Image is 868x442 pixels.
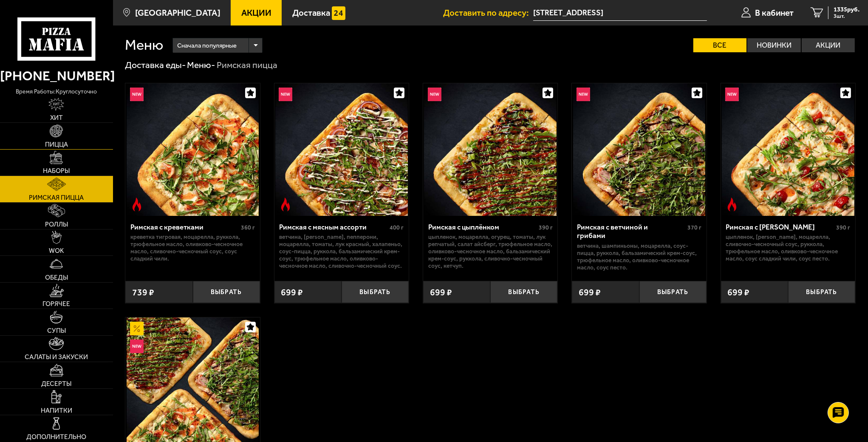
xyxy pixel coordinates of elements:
label: Все [693,38,747,52]
span: Римская пицца [29,194,84,201]
p: цыпленок, моцарелла, огурец, томаты, лук репчатый, салат айсберг, трюфельное масло, оливково-чесн... [428,233,553,269]
span: Супы [47,327,66,334]
img: Новинка [279,88,292,101]
label: Новинки [747,38,801,52]
div: Римская с ветчиной и грибами [577,223,685,240]
span: 699 ₽ [281,288,303,297]
span: Пицца [45,141,68,148]
button: Выбрать [342,281,409,303]
span: Обеды [45,274,68,281]
a: НовинкаОстрое блюдоРимская с креветками [125,83,260,216]
span: 699 ₽ [430,288,452,297]
span: 1335 руб. [834,6,860,13]
span: 3 шт. [834,14,860,19]
h1: Меню [125,38,163,52]
a: НовинкаРимская с ветчиной и грибами [572,83,706,216]
span: 739 ₽ [132,288,154,297]
span: В кабинет [755,8,794,17]
a: НовинкаОстрое блюдоРимская с мясным ассорти [274,83,409,216]
img: Острое блюдо [279,198,292,211]
span: Салаты и закуски [25,354,88,360]
a: НовинкаОстрое блюдоРимская с томатами черри [721,83,855,216]
img: Новинка [130,340,144,353]
label: Акции [802,38,855,52]
span: Доставить по адресу: [443,8,533,17]
span: 699 ₽ [728,288,750,297]
p: креветка тигровая, моцарелла, руккола, трюфельное масло, оливково-чесночное масло, сливочно-чесно... [130,233,255,262]
img: Римская с креветками [127,83,259,216]
span: 370 г [687,224,701,231]
span: 699 ₽ [579,288,601,297]
img: 15daf4d41897b9f0e9f617042186c801.svg [332,6,345,20]
span: [GEOGRAPHIC_DATA] [135,8,221,17]
p: цыпленок, [PERSON_NAME], моцарелла, сливочно-чесночный соус, руккола, трюфельное масло, оливково-... [726,233,850,262]
span: Наборы [43,167,70,174]
img: Новинка [725,88,739,101]
div: Римская с цыплёнком [428,223,537,231]
button: Выбрать [490,281,557,303]
button: Выбрать [788,281,855,303]
img: Острое блюдо [725,198,739,211]
input: Ваш адрес доставки [533,5,707,21]
span: 400 г [390,224,404,231]
span: Доставка [292,8,330,17]
div: Римская с мясным ассорти [279,223,387,231]
span: Хит [50,114,63,121]
span: 360 г [241,224,255,231]
a: Доставка еды- [125,59,186,70]
span: Роллы [45,221,68,228]
button: Выбрать [193,281,260,303]
span: 390 г [836,224,850,231]
img: Острое блюдо [130,198,144,211]
span: Дополнительно [26,433,86,440]
div: Римская пицца [217,59,277,71]
span: Сначала популярные [177,37,237,54]
span: Акции [241,8,271,17]
p: ветчина, шампиньоны, моцарелла, соус-пицца, руккола, бальзамический крем-соус, трюфельное масло, ... [577,242,701,271]
div: Римская с креветками [130,223,239,231]
a: Меню- [187,59,215,70]
img: Новинка [428,88,441,101]
span: Горячее [42,300,70,307]
span: 390 г [539,224,553,231]
div: Римская с [PERSON_NAME] [726,223,834,231]
img: Новинка [130,88,144,101]
span: WOK [49,247,64,254]
img: Новинка [577,88,590,101]
img: Римская с мясным ассорти [275,83,408,216]
a: НовинкаРимская с цыплёнком [423,83,557,216]
img: Римская с цыплёнком [424,83,557,216]
button: Выбрать [639,281,707,303]
img: Акционный [130,322,144,335]
img: Римская с томатами черри [722,83,854,216]
span: Напитки [41,407,72,414]
span: Десерты [41,380,71,387]
p: ветчина, [PERSON_NAME], пепперони, моцарелла, томаты, лук красный, халапеньо, соус-пицца, руккола... [279,233,404,269]
img: Римская с ветчиной и грибами [573,83,706,216]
